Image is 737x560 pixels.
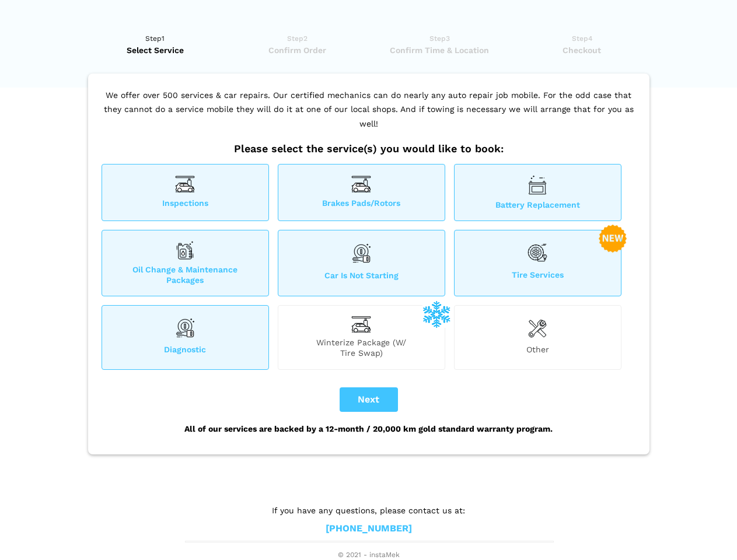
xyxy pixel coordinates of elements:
[230,33,365,56] a: Step2
[340,387,398,412] button: Next
[278,337,445,358] span: Winterize Package (W/ Tire Swap)
[88,44,223,56] span: Select Service
[372,44,507,56] span: Confirm Time & Location
[422,300,450,328] img: winterize-icon_1.png
[102,264,268,285] span: Oil Change & Maintenance Packages
[278,198,445,210] span: Brakes Pads/Rotors
[372,33,507,56] a: Step3
[326,523,412,535] a: [PHONE_NUMBER]
[102,198,268,210] span: Inspections
[185,504,553,517] p: If you have any questions, please contact us at:
[455,199,621,210] span: Battery Replacement
[515,44,649,56] span: Checkout
[515,33,649,56] a: Step4
[185,551,553,560] span: © 2021 - instaMek
[88,33,223,56] a: Step1
[102,344,268,358] span: Diagnostic
[455,344,621,358] span: Other
[99,142,639,155] h2: Please select the service(s) you would like to book:
[455,269,621,285] span: Tire Services
[278,270,445,285] span: Car is not starting
[99,412,639,446] div: All of our services are backed by a 12-month / 20,000 km gold standard warranty program.
[230,44,365,56] span: Confirm Order
[599,225,627,253] img: new-badge-2-48.png
[99,88,639,143] p: We offer over 500 services & car repairs. Our certified mechanics can do nearly any auto repair j...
